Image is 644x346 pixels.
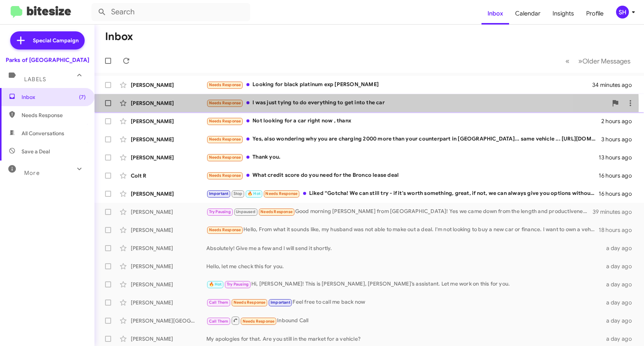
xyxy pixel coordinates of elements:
[206,335,603,343] div: My apologies for that. Are you still in the market for a vehicle?
[234,191,243,196] span: Stop
[603,317,638,324] div: a day ago
[578,56,582,66] span: »
[610,6,636,19] button: SH
[206,207,593,216] div: Good morning [PERSON_NAME] from [GEOGRAPHIC_DATA]! Yes we came down from the length and productiv...
[209,173,241,178] span: Needs Response
[593,81,638,89] div: 34 minutes ago
[206,153,599,162] div: Thank you.
[206,316,603,325] div: Inbound Call
[33,37,79,44] span: Special Campaign
[599,154,638,161] div: 13 hours ago
[546,3,580,25] a: Insights
[603,335,638,343] div: a day ago
[582,57,630,65] span: Older Messages
[206,117,601,125] div: Not looking for a car right now , thanx
[24,76,46,83] span: Labels
[209,119,241,124] span: Needs Response
[561,53,574,69] button: Previous
[599,226,638,234] div: 18 hours ago
[271,300,290,305] span: Important
[131,208,206,216] div: [PERSON_NAME]
[24,170,40,176] span: More
[131,281,206,288] div: [PERSON_NAME]
[248,191,260,196] span: 🔥 Hot
[22,130,64,137] span: All Conversations
[601,136,638,143] div: 3 hours ago
[105,31,133,43] h1: Inbox
[131,244,206,252] div: [PERSON_NAME]
[131,299,206,306] div: [PERSON_NAME]
[603,281,638,288] div: a day ago
[603,244,638,252] div: a day ago
[206,263,603,270] div: Hello, let me check this for you.
[206,280,603,289] div: Hi, [PERSON_NAME]! This is [PERSON_NAME], [PERSON_NAME]’s assistant. Let me work on this for you.
[10,31,85,49] a: Special Campaign
[574,53,635,69] button: Next
[593,208,638,216] div: 39 minutes ago
[209,155,241,160] span: Needs Response
[131,117,206,125] div: [PERSON_NAME]
[91,3,250,21] input: Search
[206,298,603,307] div: Feel free to call me back now
[260,209,293,214] span: Needs Response
[561,53,635,69] nav: Page navigation example
[509,3,546,25] a: Calendar
[565,56,570,66] span: «
[265,191,297,196] span: Needs Response
[209,191,229,196] span: Important
[206,189,599,198] div: Liked “Gotcha! We can still try - if it's worth something, great, if not, we can always give you ...
[131,136,206,143] div: [PERSON_NAME]
[209,319,229,324] span: Call Them
[22,148,50,155] span: Save a Deal
[206,171,599,180] div: What credit score do you need for the Bronco lease deal
[243,319,275,324] span: Needs Response
[131,154,206,161] div: [PERSON_NAME]
[599,190,638,198] div: 16 hours ago
[131,172,206,179] div: Colt R
[131,81,206,89] div: [PERSON_NAME]
[236,209,255,214] span: Unpaused
[601,117,638,125] div: 2 hours ago
[580,3,610,25] a: Profile
[603,299,638,306] div: a day ago
[131,99,206,107] div: [PERSON_NAME]
[209,227,241,232] span: Needs Response
[22,93,86,101] span: Inbox
[131,335,206,343] div: [PERSON_NAME]
[616,6,629,19] div: SH
[79,93,86,101] span: (7)
[131,263,206,270] div: [PERSON_NAME]
[234,300,266,305] span: Needs Response
[209,137,241,142] span: Needs Response
[209,209,231,214] span: Try Pausing
[206,244,603,252] div: Absolutely! Give me a few and I will send it shortly.
[209,282,222,287] span: 🔥 Hot
[599,172,638,179] div: 16 hours ago
[206,80,593,89] div: Looking for black platinum exp [PERSON_NAME]
[209,100,241,105] span: Needs Response
[603,263,638,270] div: a day ago
[206,135,601,144] div: Yes, also wondering why you are charging 2000 more than your counterpart in [GEOGRAPHIC_DATA]... ...
[209,300,229,305] span: Call Them
[131,317,206,324] div: [PERSON_NAME][GEOGRAPHIC_DATA]
[481,3,509,25] a: Inbox
[227,282,249,287] span: Try Pausing
[22,111,86,119] span: Needs Response
[209,82,241,87] span: Needs Response
[131,190,206,198] div: [PERSON_NAME]
[206,99,608,107] div: I was just tying to do everything to get into the car
[206,226,599,234] div: Hello, From what it sounds like, my husband was not able to make out a deal. I'm not looking to b...
[6,56,89,64] div: Parks of [GEOGRAPHIC_DATA]
[131,226,206,234] div: [PERSON_NAME]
